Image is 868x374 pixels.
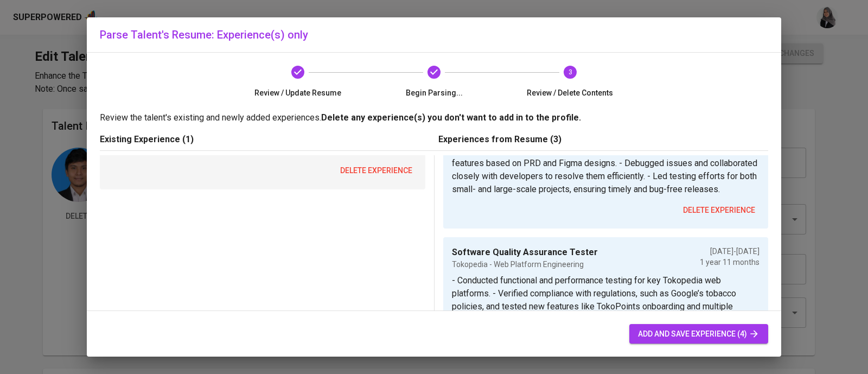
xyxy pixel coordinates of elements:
[234,87,362,98] span: Review / Update Resume
[700,257,759,268] p: 1 year 11 months
[371,87,498,98] span: Begin Parsing...
[340,164,412,178] span: delete experience
[452,259,598,270] p: Tokopedia - Web Platform Engineering
[700,246,759,257] p: [DATE] - [DATE]
[568,68,572,76] text: 3
[452,246,598,259] p: Software Quality Assurance Tester
[438,133,768,146] p: Experiences from Resume (3)
[336,161,417,181] button: delete experience
[506,87,634,98] span: Review / Delete Contents
[683,204,755,217] span: delete experience
[452,274,759,326] p: - Conducted functional and performance testing for key Tokopedia web platforms. - Verified compli...
[100,111,768,124] p: Review the talent's existing and newly added experiences.
[629,324,768,344] button: add and save experience (4)
[321,112,581,123] b: Delete any experience(s) you don't want to add in to the profile.
[100,26,768,43] h6: Parse Talent's Resume: Experience(s) only
[452,131,759,196] p: - Created detailed test cases and reported bugs with comprehensive explanations to development te...
[638,327,759,341] span: add and save experience (4)
[679,200,759,220] button: delete experience
[100,133,430,146] p: Existing Experience (1)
